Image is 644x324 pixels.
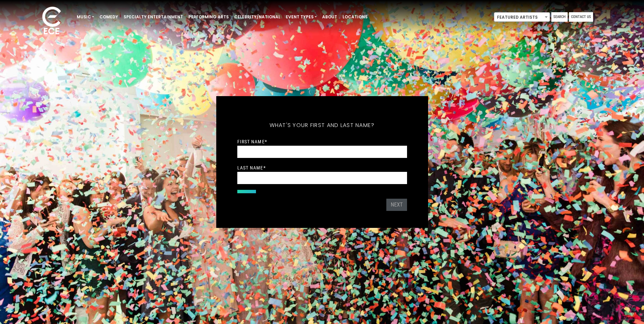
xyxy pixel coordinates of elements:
[551,12,568,22] a: Search
[74,11,97,23] a: Music
[340,11,370,23] a: Locations
[494,12,550,22] span: Featured Artists
[121,11,186,23] a: Specialty Entertainment
[97,11,121,23] a: Comedy
[237,165,266,171] label: Last Name
[232,11,283,23] a: Celebrity/National
[494,13,550,22] span: Featured Artists
[237,113,407,138] h5: What's your first and last name?
[283,11,319,23] a: Event Types
[319,11,340,23] a: About
[35,5,69,38] img: ece_new_logo_whitev2-1.png
[186,11,232,23] a: Performing Arts
[569,12,593,22] a: Contact Us
[237,139,267,145] label: First Name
